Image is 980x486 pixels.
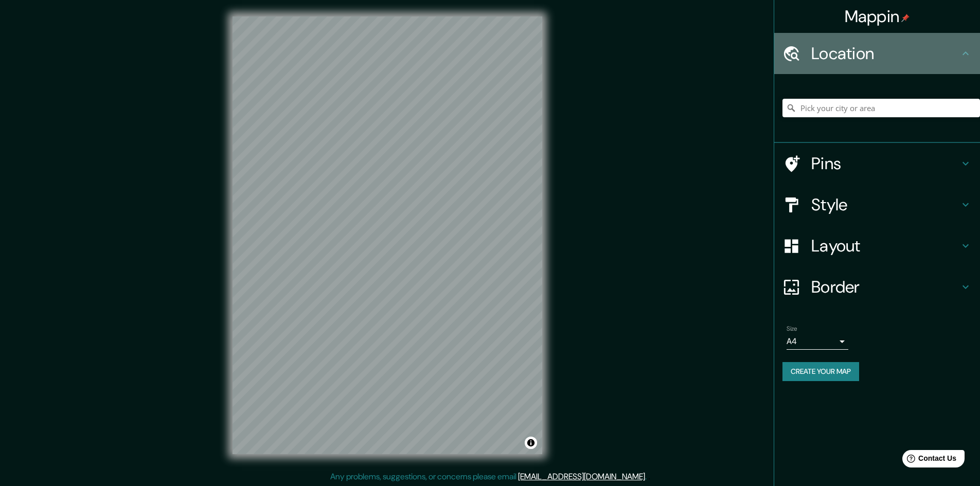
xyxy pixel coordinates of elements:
img: pin-icon.png [901,14,910,22]
canvas: Map [233,16,542,454]
div: . [648,471,650,483]
div: A4 [787,333,848,350]
h4: Mappin [845,6,910,27]
h4: Border [811,277,959,297]
label: Size [787,325,797,333]
a: [EMAIL_ADDRESS][DOMAIN_NAME] [518,471,645,482]
div: Layout [774,225,980,266]
div: Border [774,266,980,308]
iframe: Help widget launcher [888,446,969,475]
div: Location [774,33,980,74]
div: Style [774,184,980,225]
div: Pins [774,143,980,184]
button: Create your map [782,362,859,381]
input: Pick your city or area [782,99,980,117]
h4: Pins [811,153,959,174]
div: . [647,471,648,483]
h4: Style [811,194,959,215]
h4: Location [811,43,959,64]
p: Any problems, suggestions, or concerns please email . [330,471,647,483]
h4: Layout [811,236,959,256]
button: Toggle attribution [525,437,537,449]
